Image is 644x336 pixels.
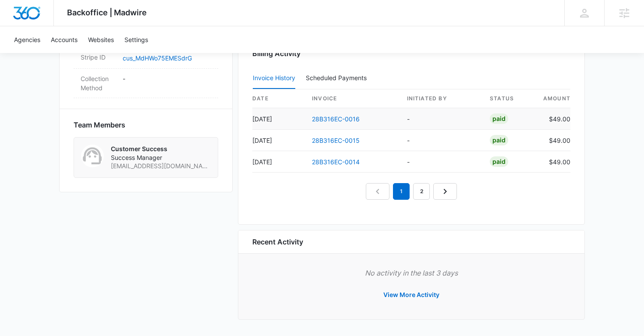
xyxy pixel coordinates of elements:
[490,156,508,167] div: Paid
[393,183,410,200] em: 1
[46,26,83,53] a: Accounts
[312,115,360,123] a: 28B316EC-0016
[67,8,147,17] span: Backoffice | Madwire
[400,151,483,173] td: -
[252,268,570,278] p: No activity in the last 3 days
[312,158,360,166] a: 28B316EC-0014
[366,183,457,200] nav: Pagination
[535,108,570,130] td: $49.00
[81,145,104,167] img: Customer Success
[490,135,508,145] div: Paid
[400,130,483,151] td: -
[81,74,116,92] dt: Collection Method
[535,151,570,173] td: $49.00
[413,183,430,200] a: Page 2
[123,74,211,83] p: -
[252,48,570,59] h3: Billing Activity
[83,26,119,53] a: Websites
[535,89,570,108] th: amount
[433,183,457,200] a: Next Page
[74,120,125,130] span: Team Members
[400,89,483,108] th: Initiated By
[375,284,448,305] button: View More Activity
[253,68,295,89] button: Invoice History
[74,47,218,69] div: Stripe IDcus_MdHWo75EMESdrG
[9,26,46,53] a: Agencies
[483,89,535,108] th: status
[119,26,153,53] a: Settings
[111,162,211,170] span: [EMAIL_ADDRESS][DOMAIN_NAME]
[123,54,192,62] a: cus_MdHWo75EMESdrG
[252,151,305,173] td: [DATE]
[312,137,360,144] a: 28B316EC-0015
[490,113,508,124] div: Paid
[111,145,211,153] p: Customer Success
[81,53,116,62] dt: Stripe ID
[535,130,570,151] td: $49.00
[400,108,483,130] td: -
[252,89,305,108] th: date
[74,69,218,98] div: Collection Method-
[305,89,400,108] th: invoice
[306,75,370,81] div: Scheduled Payments
[252,108,305,130] td: [DATE]
[252,130,305,151] td: [DATE]
[111,153,211,162] span: Success Manager
[252,237,303,247] h6: Recent Activity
